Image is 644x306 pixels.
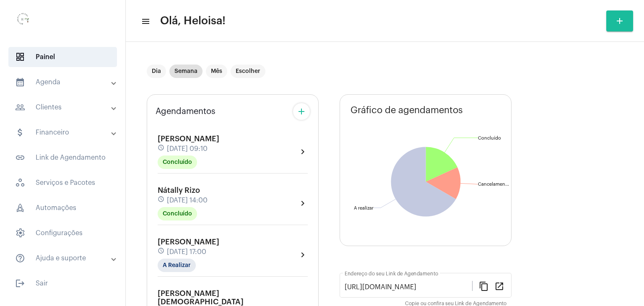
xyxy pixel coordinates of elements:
[158,238,219,246] span: [PERSON_NAME]
[15,77,25,87] mat-icon: sidenav icon
[158,187,200,194] span: Nátally Rizo
[147,65,166,78] mat-chip: Dia
[158,196,165,205] mat-icon: schedule
[15,253,25,263] mat-icon: sidenav icon
[167,248,206,256] span: [DATE] 17:00
[158,144,165,153] mat-icon: schedule
[8,148,117,168] span: Link de Agendamento
[141,16,149,26] mat-icon: sidenav icon
[478,136,501,140] text: Concluído
[479,281,489,291] mat-icon: content_copy
[5,122,125,143] mat-expansion-panel-header: sidenav iconFinanceiro
[15,153,25,163] mat-icon: sidenav icon
[167,197,208,204] span: [DATE] 14:00
[345,283,472,291] input: Link
[478,182,509,187] text: Cancelamen...
[15,278,25,288] mat-icon: sidenav icon
[298,147,308,157] mat-icon: chevron_right
[158,247,165,257] mat-icon: schedule
[158,156,197,169] mat-chip: Concluído
[15,127,25,137] mat-icon: sidenav icon
[169,65,203,78] mat-chip: Semana
[15,102,25,112] mat-icon: sidenav icon
[15,253,112,263] mat-panel-title: Ajuda e suporte
[167,145,208,153] span: [DATE] 09:10
[160,14,226,28] span: Olá, Heloisa!
[158,135,219,143] span: [PERSON_NAME]
[15,228,25,238] span: sidenav icon
[8,223,117,243] span: Configurações
[298,198,308,208] mat-icon: chevron_right
[5,248,125,268] mat-expansion-panel-header: sidenav iconAjuda e suporte
[15,203,25,213] span: sidenav icon
[158,207,197,220] mat-chip: Concluído
[8,273,117,293] span: Sair
[206,65,227,78] mat-chip: Mês
[156,107,216,116] span: Agendamentos
[354,206,374,210] text: A realizar
[5,72,125,92] mat-expansion-panel-header: sidenav iconAgenda
[615,16,625,26] mat-icon: add
[296,106,306,117] mat-icon: add
[5,97,125,117] mat-expansion-panel-header: sidenav iconClientes
[15,52,25,62] span: sidenav icon
[494,281,504,291] mat-icon: open_in_new
[7,4,40,38] img: 0d939d3e-dcd2-0964-4adc-7f8e0d1a206f.png
[8,198,117,218] span: Automações
[15,178,25,188] span: sidenav icon
[351,105,463,115] span: Gráfico de agendamentos
[15,77,112,87] mat-panel-title: Agenda
[8,47,117,67] span: Painel
[298,250,308,260] mat-icon: chevron_right
[15,127,112,137] mat-panel-title: Financeiro
[231,65,265,78] mat-chip: Escolher
[15,102,112,112] mat-panel-title: Clientes
[8,173,117,193] span: Serviços e Pacotes
[158,290,244,306] span: [PERSON_NAME][DEMOGRAPHIC_DATA]
[158,259,196,272] mat-chip: A Realizar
